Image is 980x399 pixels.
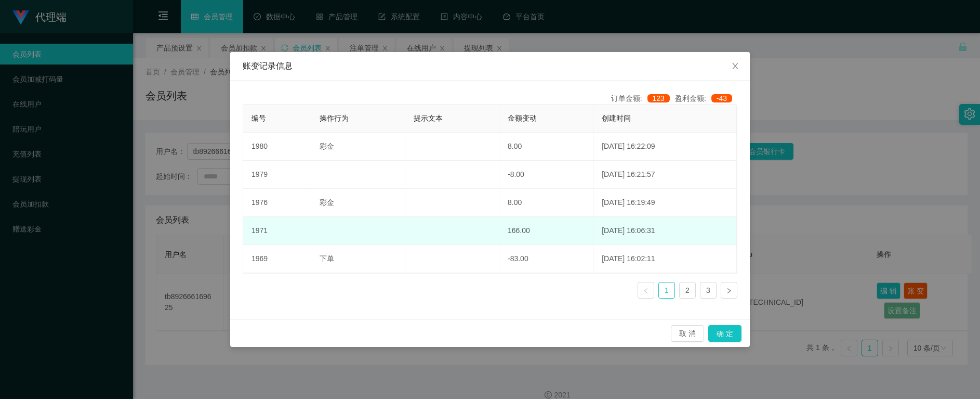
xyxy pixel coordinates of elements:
[243,161,311,189] td: 1979
[731,62,739,70] i: 图标: close
[311,133,405,161] td: 彩金
[602,114,631,122] span: 创建时间
[593,133,737,161] td: [DATE] 16:22:09
[643,288,649,294] i: 图标: left
[593,217,737,245] td: [DATE] 16:06:31
[679,282,696,299] li: 2
[671,325,704,342] button: 取 消
[251,114,266,122] span: 编号
[414,114,443,122] span: 提示文本
[659,282,674,298] a: 1
[499,133,593,161] td: 8.00
[721,282,737,299] li: 下一页
[243,245,311,273] td: 1969
[508,114,537,122] span: 金额变动
[243,217,311,245] td: 1971
[593,161,737,189] td: [DATE] 16:21:57
[243,60,737,72] div: 账变记录信息
[320,114,349,122] span: 操作行为
[708,325,741,342] button: 确 定
[499,161,593,189] td: -8.00
[243,189,311,217] td: 1976
[311,189,405,217] td: 彩金
[700,282,717,299] li: 3
[499,189,593,217] td: 8.00
[593,189,737,217] td: [DATE] 16:19:49
[499,245,593,273] td: -83.00
[700,282,716,298] a: 3
[711,94,732,102] span: -43
[721,52,750,81] button: Close
[499,217,593,245] td: 166.00
[680,282,695,298] a: 2
[675,93,737,104] div: 盈利金额:
[647,94,670,102] span: 123
[593,245,737,273] td: [DATE] 16:02:11
[638,282,654,299] li: 上一页
[243,133,311,161] td: 1980
[726,288,732,294] i: 图标: right
[311,245,405,273] td: 下单
[611,93,675,104] div: 订单金额:
[658,282,675,299] li: 1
